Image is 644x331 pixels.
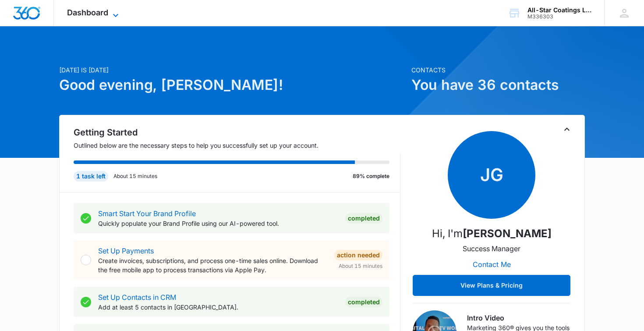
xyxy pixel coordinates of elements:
[464,254,520,275] button: Contact Me
[98,256,327,274] p: Create invoices, subscriptions, and process one-time sales online. Download the free mobile app t...
[74,141,400,150] p: Outlined below are the necessary steps to help you successfully set up your account.
[463,243,520,254] p: Success Manager
[74,126,400,139] h2: Getting Started
[411,75,585,96] h1: You have 36 contacts
[98,293,176,302] a: Set Up Contacts in CRM
[432,226,552,242] p: Hi, I'm
[527,7,591,14] div: account name
[562,124,572,135] button: Toggle Collapse
[59,65,406,75] p: [DATE] is [DATE]
[467,313,570,323] h3: Intro Video
[339,262,382,270] span: About 15 minutes
[345,297,382,307] div: Completed
[345,213,382,224] div: Completed
[113,172,157,180] p: About 15 minutes
[527,14,591,20] div: account id
[67,8,108,17] span: Dashboard
[98,219,338,228] p: Quickly populate your Brand Profile using our AI-powered tool.
[411,65,585,75] p: Contacts
[59,75,406,96] h1: Good evening, [PERSON_NAME]!
[98,303,338,312] p: Add at least 5 contacts in [GEOGRAPHIC_DATA].
[463,227,552,240] strong: [PERSON_NAME]
[74,171,108,182] div: 1 task left
[98,209,196,218] a: Smart Start Your Brand Profile
[413,275,570,296] button: View Plans & Pricing
[98,246,154,255] a: Set Up Payments
[448,131,535,219] span: JG
[334,250,382,260] div: Action Needed
[353,172,389,180] p: 89% complete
